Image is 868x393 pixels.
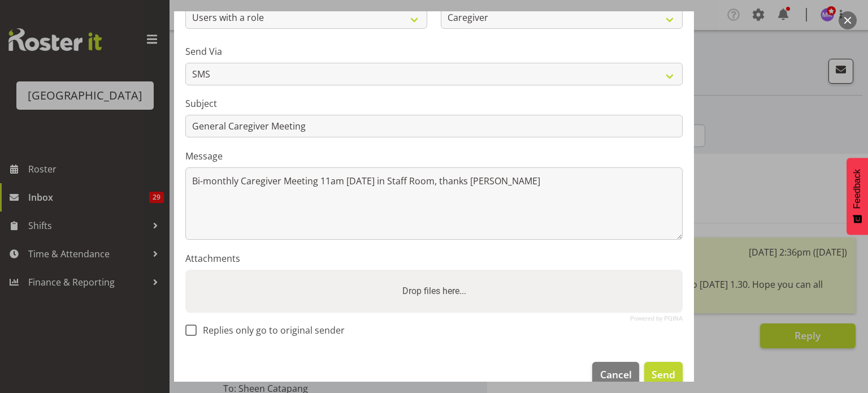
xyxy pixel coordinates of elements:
[185,97,683,110] label: Subject
[197,325,345,336] span: Replies only go to original sender
[185,149,683,163] label: Message
[630,316,683,321] a: Powered by PQINA
[644,362,683,387] button: Send
[852,169,862,209] span: Feedback
[398,280,471,303] label: Drop files here...
[652,367,675,382] span: Send
[185,115,683,137] input: Subject
[592,362,639,387] button: Cancel
[185,252,683,265] label: Attachments
[847,158,868,235] button: Feedback - Show survey
[600,367,632,382] span: Cancel
[185,45,683,58] label: Send Via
